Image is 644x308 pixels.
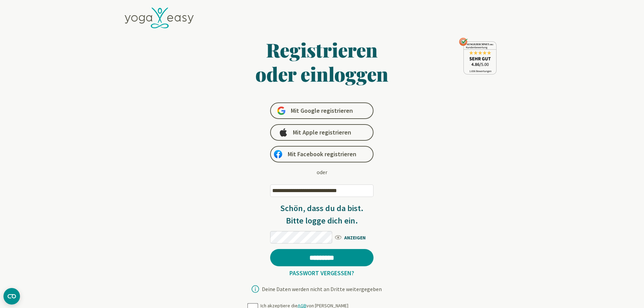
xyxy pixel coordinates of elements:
div: Deine Daten werden nicht an Dritte weitergegeben [262,286,382,292]
h3: Schön, dass du da bist. Bitte logge dich ein. [270,202,374,227]
a: Mit Google registrieren [270,102,374,119]
span: Mit Facebook registrieren [288,150,356,158]
a: Mit Apple registrieren [270,124,374,141]
button: CMP-Widget öffnen [3,288,20,305]
span: ANZEIGEN [334,233,374,241]
span: Mit Apple registrieren [293,128,351,137]
h1: Registrieren oder einloggen [189,38,456,86]
a: Passwort vergessen? [287,269,357,277]
img: ausgezeichnet_seal.png [459,38,497,74]
a: Mit Facebook registrieren [270,146,374,162]
div: oder [317,168,327,176]
span: Mit Google registrieren [291,107,353,115]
